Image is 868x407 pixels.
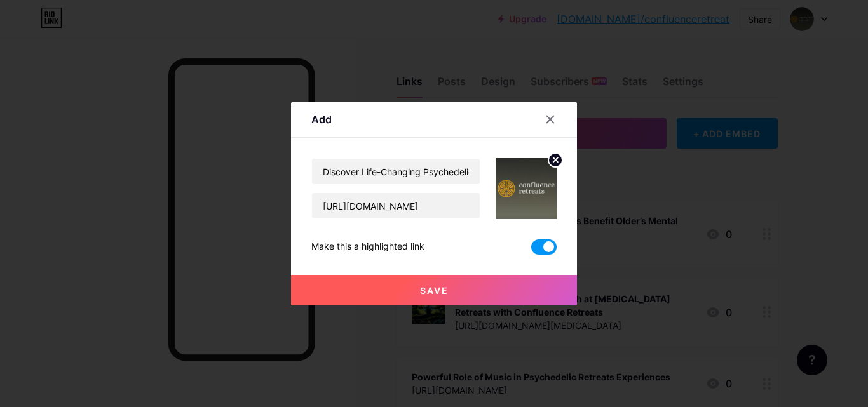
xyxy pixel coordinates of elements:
[311,239,424,255] div: Make this a highlighted link
[291,275,577,305] button: Save
[311,112,332,127] div: Add
[496,158,557,219] img: link_thumbnail
[312,159,480,184] input: Title
[420,285,449,296] span: Save
[312,193,480,218] input: URL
